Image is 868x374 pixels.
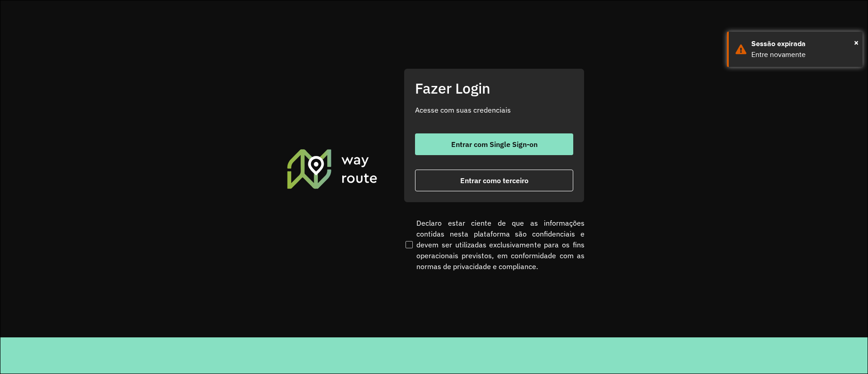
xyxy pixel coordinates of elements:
button: button [415,170,573,191]
div: Entre novamente [751,49,856,60]
label: Declaro estar ciente de que as informações contidas nesta plataforma são confidenciais e devem se... [404,218,585,272]
button: button [415,133,573,155]
div: Sessão expirada [751,38,856,49]
span: Entrar com Single Sign-on [451,141,538,148]
span: × [854,36,859,49]
img: Roteirizador AmbevTech [286,148,379,189]
p: Acesse com suas credenciais [415,104,573,115]
span: Entrar como terceiro [460,177,528,184]
button: Close [854,36,859,49]
h2: Fazer Login [415,80,573,97]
